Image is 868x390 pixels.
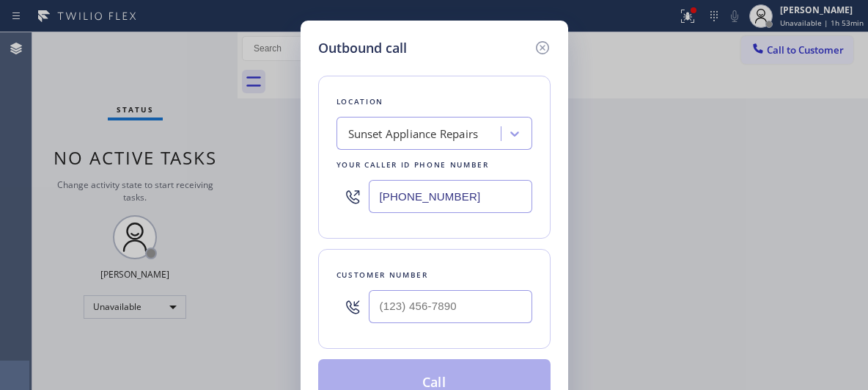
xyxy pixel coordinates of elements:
input: (123) 456-7890 [369,180,532,213]
div: Your caller id phone number [336,157,532,173]
div: Sunset Appliance Repairs [348,126,479,142]
div: Customer number [336,267,532,283]
div: Location [336,94,532,109]
h5: Outbound call [318,38,407,58]
input: (123) 456-7890 [369,290,532,323]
